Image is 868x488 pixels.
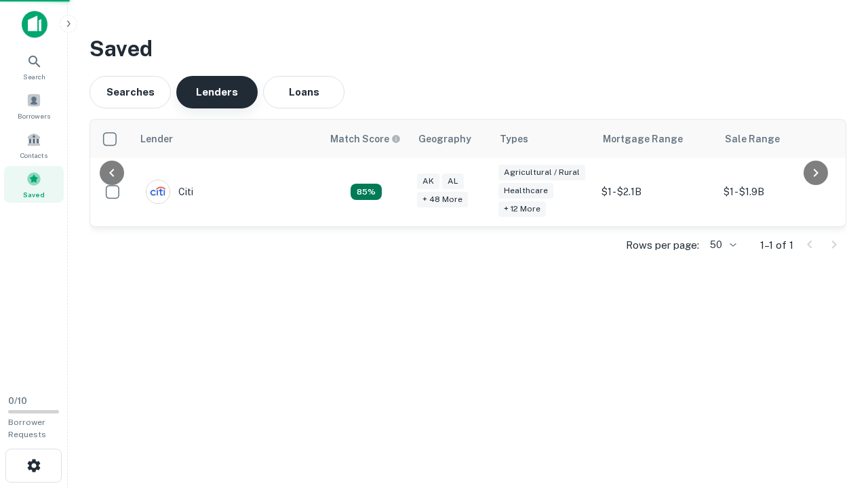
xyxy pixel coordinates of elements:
a: Borrowers [4,87,64,124]
a: Search [4,48,64,85]
p: 1–1 of 1 [760,237,793,253]
span: Borrowers [18,110,50,121]
div: Sale Range [725,131,780,147]
div: AL [442,174,464,189]
div: + 48 more [417,192,468,207]
button: Lenders [176,76,258,108]
div: Mortgage Range [603,131,683,147]
div: Capitalize uses an advanced AI algorithm to match your search with the best lender. The match sco... [330,131,401,146]
button: Loans [263,76,344,108]
img: capitalize-icon.png [22,11,47,38]
span: Contacts [20,150,47,161]
span: Search [23,71,45,82]
th: Geography [410,120,492,158]
td: $1 - $1.9B [717,158,839,226]
div: + 12 more [498,201,546,217]
span: 0 / 10 [8,396,27,406]
div: 50 [705,235,738,255]
iframe: Chat Widget [800,380,868,445]
th: Mortgage Range [595,120,717,158]
h3: Saved [90,33,846,65]
td: $1 - $2.1B [595,158,717,226]
a: Contacts [4,127,64,163]
button: Searches [90,76,171,108]
div: AK [417,174,439,189]
div: Capitalize uses an advanced AI algorithm to match your search with the best lender. The match sco... [351,184,382,200]
div: Citi [146,180,193,204]
span: Saved [23,189,45,200]
p: Rows per page: [626,237,699,253]
div: Geography [418,131,471,147]
h6: Match Score [330,131,398,146]
div: Agricultural / Rural [498,165,585,180]
span: Borrower Requests [8,418,46,439]
th: Capitalize uses an advanced AI algorithm to match your search with the best lender. The match sco... [322,120,410,158]
div: Healthcare [498,183,553,199]
th: Types [492,120,595,158]
div: Lender [140,131,173,147]
th: Sale Range [717,120,839,158]
th: Lender [132,120,322,158]
a: Saved [4,166,64,203]
div: Types [500,131,528,147]
img: picture [146,180,170,203]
